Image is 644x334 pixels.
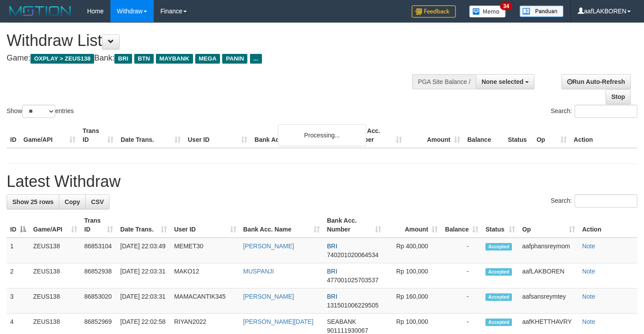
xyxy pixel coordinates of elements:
label: Search: [551,194,637,208]
div: Processing... [278,124,366,146]
td: ZEUS138 [30,288,81,314]
span: Accepted [485,268,512,276]
a: MUSPANJI [243,268,274,275]
td: 86853020 [81,288,117,314]
th: Amount [405,123,464,148]
th: Game/API: activate to sort column ascending [30,213,81,238]
th: Game/API [20,123,79,148]
a: Show 25 rows [7,194,59,209]
a: Copy [59,194,86,209]
span: SEABANK [327,318,356,325]
label: Show entries [7,105,74,118]
select: Showentries [22,105,55,118]
td: ZEUS138 [30,238,81,263]
th: Action [570,123,637,148]
img: MOTION_logo.png [7,4,74,18]
th: Trans ID: activate to sort column ascending [81,213,117,238]
span: BRI [327,243,337,250]
td: aafsansreymtey [519,288,579,314]
span: Copy 131501006229505 to clipboard [327,302,379,309]
th: Bank Acc. Name [251,123,347,148]
td: 2 [7,263,30,288]
span: BTN [134,54,154,64]
td: Rp 160,000 [385,288,442,314]
th: ID: activate to sort column descending [7,213,30,238]
a: Note [582,293,595,300]
a: Note [582,268,595,275]
td: MAKO12 [170,263,239,288]
th: Balance: activate to sort column ascending [441,213,482,238]
th: ID [7,123,20,148]
td: Rp 400,000 [385,238,442,263]
a: [PERSON_NAME][DATE] [243,318,314,325]
th: Op: activate to sort column ascending [519,213,579,238]
h4: Game: Bank: [7,54,420,63]
th: Trans ID [79,123,117,148]
span: BRI [327,268,337,275]
span: 34 [500,2,512,10]
img: panduan.png [519,5,564,17]
th: User ID [184,123,251,148]
label: Search: [551,105,637,118]
span: Show 25 rows [12,198,53,205]
th: Date Trans.: activate to sort column ascending [117,213,170,238]
th: Amount: activate to sort column ascending [385,213,442,238]
a: Note [582,318,595,325]
th: Bank Acc. Number [347,123,405,148]
th: Op [533,123,570,148]
span: BRI [114,54,132,64]
th: Action [579,213,637,238]
span: Accepted [485,293,512,301]
a: Stop [606,89,631,104]
a: CSV [85,194,110,209]
span: Accepted [485,243,512,250]
h1: Latest Withdraw [7,173,637,190]
td: ZEUS138 [30,263,81,288]
a: Note [582,243,595,250]
th: Bank Acc. Name: activate to sort column ascending [240,213,324,238]
a: [PERSON_NAME] [243,293,294,300]
th: Status [504,123,533,148]
span: CSV [91,198,104,205]
span: OXPLAY > ZEUS138 [30,54,94,64]
span: None selected [481,78,523,85]
td: Rp 100,000 [385,263,442,288]
td: [DATE] 22:03:31 [117,288,170,314]
span: Copy 901111930067 to clipboard [327,327,368,334]
td: aafLAKBOREN [519,263,579,288]
td: MEMET30 [170,238,239,263]
td: 1 [7,238,30,263]
th: Status: activate to sort column ascending [482,213,519,238]
td: - [441,288,482,314]
span: Copy 740201020064534 to clipboard [327,251,379,258]
a: Run Auto-Refresh [561,74,631,89]
td: 86852938 [81,263,117,288]
td: aafphansreymom [519,238,579,263]
span: MAYBANK [156,54,193,64]
th: Date Trans. [117,123,184,148]
th: Bank Acc. Number: activate to sort column ascending [323,213,384,238]
td: - [441,263,482,288]
button: None selected [476,74,534,89]
td: 86853104 [81,238,117,263]
img: Button%20Memo.svg [469,5,506,18]
td: MAMACANTIK345 [170,288,239,314]
td: [DATE] 22:03:31 [117,263,170,288]
input: Search: [575,105,637,118]
span: Copy 477001025703537 to clipboard [327,277,379,284]
th: Balance [464,123,504,148]
td: 3 [7,288,30,314]
a: [PERSON_NAME] [243,243,294,250]
td: - [441,238,482,263]
span: PANIN [222,54,247,64]
td: [DATE] 22:03:49 [117,238,170,263]
span: ... [250,54,262,64]
span: MEGA [195,54,220,64]
th: User ID: activate to sort column ascending [170,213,239,238]
span: BRI [327,293,337,300]
div: PGA Site Balance / [412,74,476,89]
input: Search: [575,194,637,208]
h1: Withdraw List [7,32,420,49]
img: Feedback.jpg [412,5,456,18]
span: Copy [64,198,80,205]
